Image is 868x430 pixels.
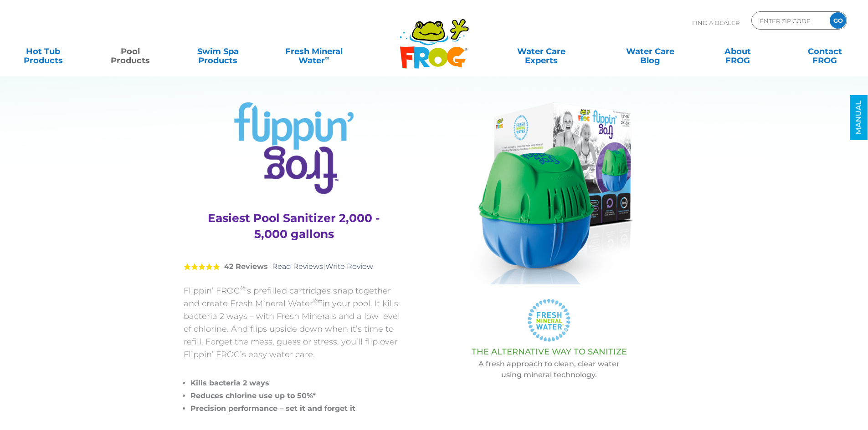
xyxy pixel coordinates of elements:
[224,262,268,271] strong: 42 Reviews
[791,42,859,61] a: ContactFROG
[272,262,323,271] a: Read Reviews
[195,210,393,242] h3: Easiest Pool Sanitizer 2,000 - 5,000 gallons
[190,377,405,390] li: Kills bacteria 2 ways
[325,54,329,61] sup: ∞
[184,42,252,61] a: Swim SpaProducts
[830,12,846,29] input: GO
[234,102,354,194] img: Product Logo
[313,297,323,304] sup: ®∞
[850,95,868,140] a: MANUAL
[97,42,164,61] a: PoolProducts
[465,102,633,284] img: Product Flippin Frog
[427,359,671,380] p: A fresh approach to clean, clear water using mineral technology.
[704,42,771,61] a: AboutFROG
[325,262,373,271] a: Write Review
[9,42,77,61] a: Hot TubProducts
[486,42,596,61] a: Water CareExperts
[184,249,405,284] div: |
[759,14,820,27] input: Zip Code Form
[184,263,220,270] span: 5
[692,11,740,34] p: Find A Dealer
[240,284,245,292] sup: ®
[190,402,405,415] li: Precision performance – set it and forget it
[184,284,405,361] p: Flippin’ FROG ’s prefilled cartridges snap together and create Fresh Mineral Water in your pool. ...
[271,42,356,61] a: Fresh MineralWater∞
[427,347,671,356] h3: THE ALTERNATIVE WAY TO SANITIZE
[616,42,684,61] a: Water CareBlog
[190,390,405,402] li: Reduces chlorine use up to 50%*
